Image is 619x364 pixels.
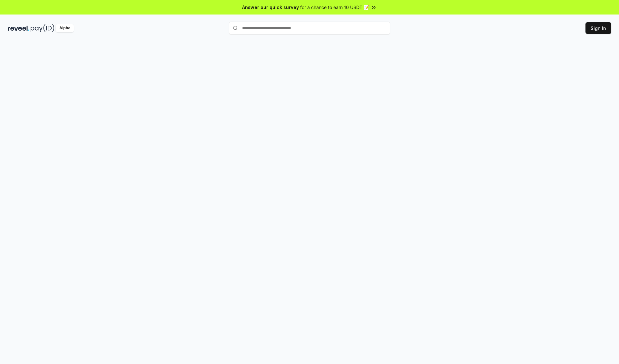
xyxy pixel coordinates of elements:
button: Sign In [585,22,611,34]
span: Answer our quick survey [242,4,299,11]
img: reveel_dark [8,24,29,32]
span: for a chance to earn 10 USDT 📝 [300,4,369,11]
img: pay_id [31,24,54,32]
div: Alpha [56,24,74,32]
